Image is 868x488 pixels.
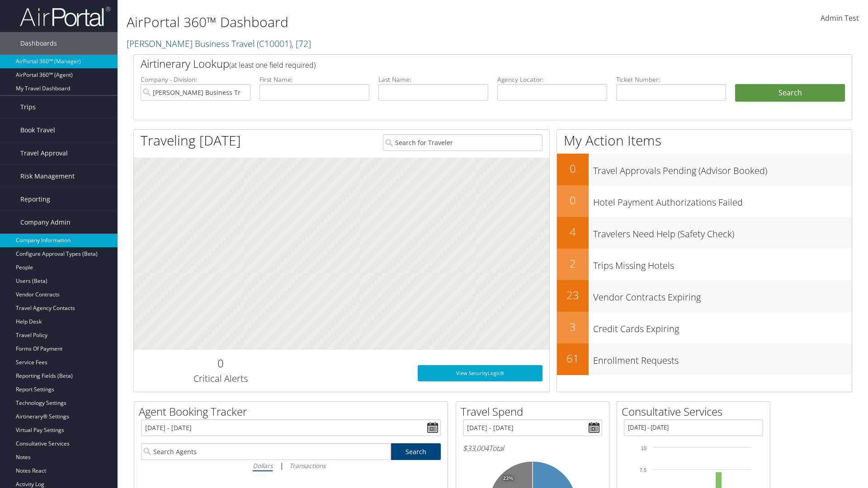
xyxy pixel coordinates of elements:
[593,350,852,367] h3: Enrollment Requests
[20,142,68,164] span: Travel Approval
[821,13,859,23] span: Admin Test
[257,38,292,50] span: ( C10001 )
[593,192,852,209] h3: Hotel Payment Authorizations Failed
[557,249,852,280] a: 2Trips Missing Hotels
[20,188,50,211] span: Reporting
[557,343,852,375] a: 61Enrollment Requests
[229,60,316,70] span: (at least one field required)
[593,160,852,177] h3: Travel Approvals Pending (Advisor Booked)
[259,75,369,84] label: First Name:
[141,372,300,385] h3: Critical Alerts
[593,318,852,335] h3: Credit Cards Expiring
[557,312,852,343] a: 3Credit Cards Expiring
[557,131,852,150] h1: My Action Items
[557,192,589,208] h2: 0
[557,351,589,366] h2: 61
[391,443,441,460] a: Search
[640,467,646,473] tspan: 7.5
[141,356,300,371] h2: 0
[20,96,36,118] span: Trips
[139,404,448,419] h2: Agent Booking Tracker
[497,75,607,84] label: Agency Locator:
[557,161,589,176] h2: 0
[20,119,55,141] span: Book Travel
[20,165,75,188] span: Risk Management
[141,75,250,84] label: Company - Division:
[253,461,273,470] i: Dollars
[557,154,852,185] a: 0Travel Approvals Pending (Advisor Booked)
[616,75,726,84] label: Ticket Number:
[378,75,488,84] label: Last Name:
[20,32,57,55] span: Dashboards
[292,38,311,50] span: , [ 72 ]
[141,131,241,150] h1: Traveling [DATE]
[557,185,852,217] a: 0Hotel Payment Authorizations Failed
[557,224,589,239] h2: 4
[593,255,852,272] h3: Trips Missing Hotels
[141,56,785,71] h2: Airtinerary Lookup
[127,13,615,32] h1: AirPortal 360™ Dashboard
[557,217,852,249] a: 4Travelers Need Help (Safety Check)
[20,211,71,234] span: Company Admin
[821,5,859,33] a: Admin Test
[289,461,325,470] i: Transactions
[735,84,845,102] button: Search
[503,476,513,481] tspan: 23%
[593,286,852,304] h3: Vendor Contracts Expiring
[557,280,852,312] a: 23Vendor Contracts Expiring
[127,38,311,50] a: [PERSON_NAME] Business Travel
[461,404,609,419] h2: Travel Spend
[557,287,589,303] h2: 23
[622,404,770,419] h2: Consultative Services
[463,443,602,453] h6: Total
[463,443,489,453] span: $33,004
[20,6,110,27] img: airportal-logo.png
[557,256,589,271] h2: 2
[141,460,441,471] div: |
[418,365,542,381] a: View SecurityLogic®
[383,134,542,151] input: Search for Traveler
[141,443,391,460] input: Search Agents
[557,319,589,334] h2: 3
[641,446,646,451] tspan: 10
[593,223,852,240] h3: Travelers Need Help (Safety Check)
